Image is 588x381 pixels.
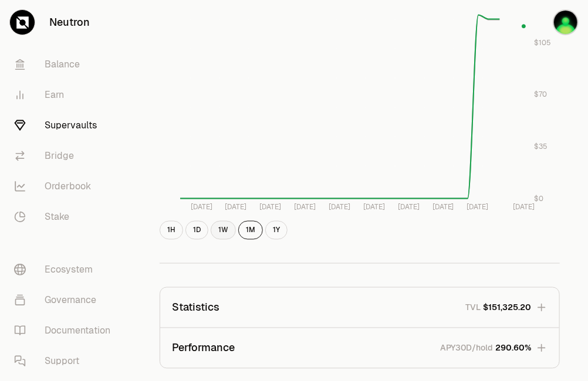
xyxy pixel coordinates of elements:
p: TVL [465,302,481,314]
a: Ecosystem [5,254,127,285]
tspan: [DATE] [191,203,212,212]
p: Statistics [172,300,219,316]
p: Performance [172,340,235,356]
tspan: [DATE] [329,203,351,212]
button: 1D [185,221,208,240]
button: StatisticsTVL$151,325.20 [160,288,559,328]
tspan: $105 [535,38,552,47]
p: APY30D/hold [440,342,493,354]
tspan: [DATE] [398,203,420,212]
a: Documentation [5,315,127,346]
a: Earn [5,80,127,110]
tspan: $35 [535,142,549,152]
tspan: [DATE] [513,203,535,212]
tspan: $70 [535,90,548,100]
span: $151,325.20 [483,302,531,314]
button: 1Y [265,221,288,240]
a: Bridge [5,141,127,171]
button: 1M [238,221,263,240]
button: 1W [211,221,236,240]
a: Orderbook [5,171,127,202]
tspan: [DATE] [433,203,455,212]
a: Governance [5,285,127,315]
a: Stake [5,202,127,232]
tspan: [DATE] [468,203,489,212]
button: PerformanceAPY30D/hold290.60% [160,328,559,368]
img: Axelar1 [553,9,579,35]
tspan: [DATE] [295,203,316,212]
a: Balance [5,49,127,80]
tspan: $0 [535,195,545,204]
button: 1H [160,221,183,240]
a: Support [5,346,127,376]
tspan: [DATE] [225,203,247,212]
tspan: [DATE] [364,203,386,212]
tspan: [DATE] [260,203,282,212]
a: Supervaults [5,110,127,141]
span: 290.60% [495,342,531,354]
